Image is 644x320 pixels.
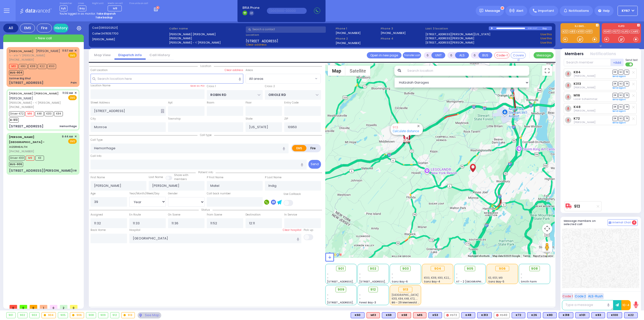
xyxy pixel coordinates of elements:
a: 913 [574,204,580,208]
button: ALS [455,52,469,58]
label: [PERSON_NAME] [169,36,244,41]
span: K80 [19,64,27,69]
span: - [359,293,361,297]
label: On Scene [168,213,180,217]
span: 1 [40,305,47,309]
label: Location [246,33,334,37]
span: [PERSON_NAME] [36,49,60,53]
a: Send again [613,75,626,78]
label: [PERSON_NAME] [PERSON_NAME] [169,32,244,37]
div: 905 [58,312,68,318]
span: EMS [68,139,77,144]
span: M13 [9,64,18,69]
label: KJFD [602,25,641,28]
span: [PHONE_NUMBER] [9,149,34,153]
span: SO [618,70,623,75]
span: TR [624,116,629,121]
label: Assigned [91,213,103,217]
button: Members [565,51,584,57]
label: Location Name [91,84,110,88]
a: Send again [613,121,626,124]
img: Logo [20,8,53,14]
span: Yitzchok Ekstein [574,120,595,124]
label: Call Location [91,68,108,72]
label: Caller name [169,26,244,31]
span: - [327,293,329,297]
span: 4 [632,220,636,225]
label: Entry Code [284,101,299,105]
div: Pain [71,81,77,85]
span: Message [485,8,500,13]
button: +Add [611,59,624,66]
span: Location [198,64,214,68]
button: Show street map [328,66,345,76]
span: - [327,276,329,280]
label: [PHONE_NUMBER] [381,31,406,35]
label: P Last Name [265,175,281,180]
a: K101 [585,30,593,33]
button: Code 2 [574,293,587,299]
span: Smith Farm [521,280,537,283]
label: [PERSON_NAME] - ר' [PERSON_NAME] [169,41,244,45]
span: Help [603,9,610,13]
span: All areas [246,74,314,83]
label: Clear address [225,68,243,72]
span: [PERSON_NAME] - ר' [PERSON_NAME] [9,101,61,105]
span: ✕ [74,134,77,139]
span: 912 [370,287,376,292]
span: Driver-K101 [9,156,25,161]
span: All areas [246,74,321,83]
span: Call type [197,133,214,137]
label: Clear hospital [283,228,301,232]
label: City [91,117,96,121]
a: Dispatch info [114,53,146,57]
span: Send text [625,58,638,62]
label: Medic on call [108,2,124,5]
span: 902 [370,266,376,271]
span: DR [613,81,618,86]
div: [STREET_ADDRESS] [9,124,44,129]
span: K313 [45,111,53,116]
div: BLS [575,312,589,318]
label: Age [91,192,96,196]
button: KY67 [618,6,638,16]
button: Message [534,52,554,58]
label: Areas [246,68,253,72]
label: Fire [306,145,320,151]
label: Pick up [304,228,313,232]
span: [STREET_ADDRESS][PERSON_NAME] [327,280,375,283]
span: [PERSON_NAME][GEOGRAPHIC_DATA] - [9,135,45,144]
label: ZIP [284,117,288,121]
span: SO [618,116,623,121]
div: BLS [543,312,557,318]
span: K318 [28,64,37,69]
div: Bay [542,26,552,30]
a: K83 [569,30,576,33]
span: AT - 2 [GEOGRAPHIC_DATA] [456,280,493,283]
img: message.svg [479,9,483,13]
span: - [456,272,458,276]
span: ky5 [60,6,67,11]
label: Back Home [91,228,106,232]
span: [STREET_ADDRESS][PERSON_NAME] [359,280,407,283]
span: EMS [68,53,77,58]
label: Fire units on call [129,2,148,5]
input: Search location [404,66,530,76]
label: Apt [168,101,173,105]
span: All areas [249,76,263,81]
label: [PHONE_NUMBER] [336,31,360,35]
span: K48 [35,111,44,116]
input: Search location here [91,74,244,83]
span: DR [613,104,618,109]
span: K100, K318, K80, K22, M13 [424,276,455,280]
span: 0 [70,305,77,309]
button: ALS-Rush [587,293,604,299]
span: Bay [78,6,86,11]
a: FD40 [603,30,612,33]
a: Use this [540,41,552,45]
div: BLS [512,312,525,318]
span: BUS-906 [9,162,23,167]
span: Patient info [196,170,216,174]
span: 0 [10,305,17,309]
div: 908 [86,312,96,318]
